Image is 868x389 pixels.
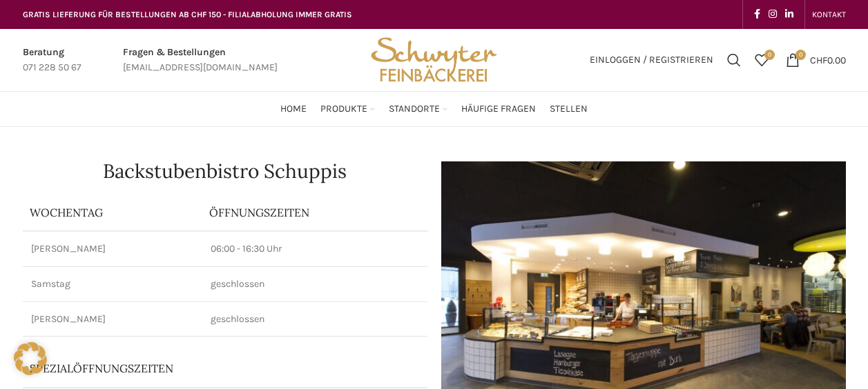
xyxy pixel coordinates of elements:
img: Bäckerei Schwyter [366,29,501,91]
p: 06:00 - 16:30 Uhr [211,242,419,256]
p: [PERSON_NAME] [31,312,194,326]
a: Suchen [720,46,748,74]
p: ÖFFNUNGSZEITEN [209,205,421,220]
a: 0 [748,46,775,74]
p: geschlossen [211,312,419,326]
a: KONTAKT [812,1,846,28]
span: Stellen [550,103,588,116]
a: Einloggen / Registrieren [583,46,720,74]
a: Home [280,95,307,123]
a: 0 CHF0.00 [779,46,853,74]
a: Infobox link [23,45,81,76]
p: Samstag [31,277,194,291]
a: Stellen [550,95,588,123]
span: GRATIS LIEFERUNG FÜR BESTELLUNGEN AB CHF 150 - FILIALABHOLUNG IMMER GRATIS [23,10,352,19]
a: Facebook social link [750,5,764,24]
div: Main navigation [16,95,853,123]
span: Einloggen / Registrieren [590,55,713,65]
span: Standorte [389,103,440,116]
span: Home [280,103,307,116]
p: [PERSON_NAME] [31,242,194,256]
div: Meine Wunschliste [748,46,775,74]
span: 0 [795,50,806,60]
span: CHF [810,54,827,66]
a: Produkte [320,95,375,123]
span: KONTAKT [812,10,846,19]
a: Site logo [366,53,501,65]
a: Häufige Fragen [461,95,536,123]
span: Häufige Fragen [461,103,536,116]
a: Standorte [389,95,447,123]
span: Produkte [320,103,367,116]
h1: Backstubenbistro Schuppis [23,161,427,181]
p: Spezialöffnungszeiten [30,361,354,376]
p: geschlossen [211,277,419,291]
bdi: 0.00 [810,54,846,66]
a: Infobox link [123,45,278,76]
span: 0 [764,50,775,60]
a: Instagram social link [764,5,781,24]
p: Wochentag [30,205,195,220]
div: Secondary navigation [805,1,853,28]
a: Linkedin social link [781,5,798,24]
